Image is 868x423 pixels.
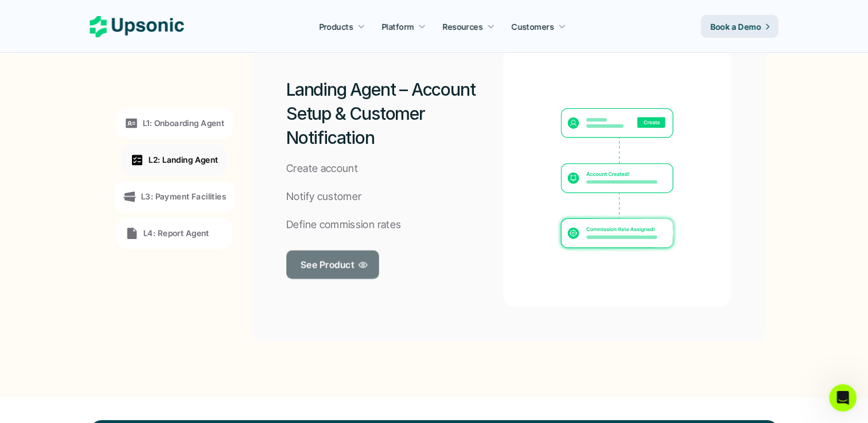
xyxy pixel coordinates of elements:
[512,21,554,33] p: Customers
[286,77,503,150] h2: Landing Agent – Account Setup & Customer Notification
[701,15,779,38] a: Book a Demo
[286,160,358,177] p: Create account
[286,189,361,205] p: Notify customer
[710,21,761,33] p: Book a Demo
[286,250,379,279] a: See Product
[286,217,401,233] p: Define commission rates
[141,190,226,202] p: L3: Payment Facilities
[319,21,353,33] p: Products
[301,256,354,273] p: See Product
[829,384,857,412] iframe: Intercom live chat
[143,117,224,129] p: L1: Onboarding Agent
[143,227,209,239] p: L4: Report Agent
[443,21,483,33] p: Resources
[312,16,372,37] a: Products
[149,154,218,166] p: L2: Landing Agent
[382,21,414,33] p: Platform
